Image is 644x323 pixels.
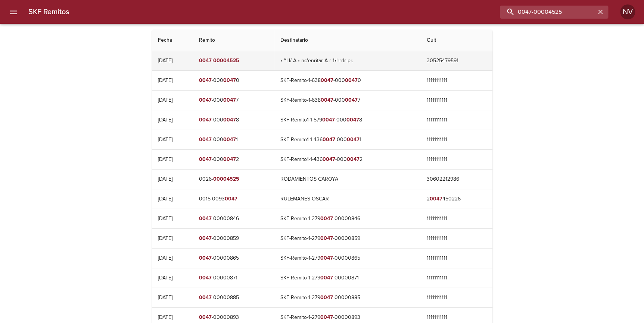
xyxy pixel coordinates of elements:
[421,91,492,110] td: 11111111111
[274,30,421,51] th: Destinatario
[421,268,492,288] td: 11111111111
[223,117,236,123] em: 0047
[193,130,274,149] td: -000 1
[421,130,492,149] td: 11111111111
[223,136,236,143] em: 0047
[274,130,421,149] td: SKF-Remito1-1-436 -000 1
[199,235,212,241] em: 0047
[274,288,421,307] td: SKF-Remito-1-279 -00000885
[193,71,274,90] td: -000 0
[213,57,239,64] em: 00004525
[152,189,193,209] td: [DATE]
[152,229,193,248] td: [DATE]
[321,77,333,83] em: 0047
[430,196,442,202] em: 0047
[193,170,274,189] td: 0026-
[274,51,421,70] td: • ^I I/ A • nc'enritar-A r 1•IrrrIr-pr.
[152,30,193,51] th: Fecha
[152,209,193,228] td: [DATE]
[152,268,193,288] td: [DATE]
[193,268,274,288] td: -00000871
[321,97,333,103] em: 0047
[620,4,635,19] div: NV
[199,294,212,301] em: 0047
[152,150,193,169] td: [DATE]
[199,275,212,281] em: 0047
[421,248,492,268] td: 11111111111
[152,288,193,307] td: [DATE]
[421,30,492,51] th: Cuit
[274,268,421,288] td: SKF-Remito-1-279 -00000871
[199,77,212,83] em: 0047
[620,4,635,19] div: Abrir información de usuario
[28,6,69,18] h6: SKF Remitos
[274,248,421,268] td: SKF-Remito-1-279 -00000865
[421,71,492,90] td: 11111111111
[4,3,22,21] button: menu
[421,229,492,248] td: 11111111111
[199,255,212,261] em: 0047
[199,156,212,162] em: 0047
[421,150,492,169] td: 11111111111
[421,288,492,307] td: 11111111111
[500,6,595,19] input: buscar
[223,77,236,83] em: 0047
[421,51,492,70] td: 30525479591
[346,117,359,123] em: 0047
[199,314,212,320] em: 0047
[223,97,236,103] em: 0047
[274,189,421,209] td: RULEMANES OSCAR
[320,255,333,261] em: 0047
[320,275,333,281] em: 0047
[193,288,274,307] td: -00000885
[347,156,360,162] em: 0047
[345,77,358,83] em: 0047
[320,314,333,320] em: 0047
[323,136,335,143] em: 0047
[322,117,335,123] em: 0047
[274,229,421,248] td: SKF-Remito-1-279 -00000859
[199,117,212,123] em: 0047
[193,209,274,228] td: -00000846
[347,136,360,143] em: 0047
[213,176,239,182] em: 00004525
[152,248,193,268] td: [DATE]
[199,215,212,222] em: 0047
[274,71,421,90] td: SKF-Remito-1-638 -000 0
[199,97,212,103] em: 0047
[320,215,333,222] em: 0047
[274,150,421,169] td: SKF-Remito1-1-436 -000 2
[152,51,193,70] td: [DATE]
[193,248,274,268] td: -00000865
[152,170,193,189] td: [DATE]
[199,57,212,64] em: 0047
[199,136,212,143] em: 0047
[323,156,335,162] em: 0047
[320,235,333,241] em: 0047
[193,110,274,130] td: -000 8
[152,110,193,130] td: [DATE]
[152,71,193,90] td: [DATE]
[193,91,274,110] td: -000 7
[345,97,358,103] em: 0047
[152,130,193,149] td: [DATE]
[274,209,421,228] td: SKF-Remito-1-279 -00000846
[152,91,193,110] td: [DATE]
[421,189,492,209] td: 2 450226
[225,196,237,202] em: 0047
[193,30,274,51] th: Remito
[193,51,274,70] td: -
[421,110,492,130] td: 11111111111
[274,170,421,189] td: RODAMIENTOS CAROYA
[274,110,421,130] td: SKF-Remito1-1-579 -000 8
[193,229,274,248] td: -00000859
[274,91,421,110] td: SKF-Remito-1-638 -000 7
[193,150,274,169] td: -000 2
[223,156,236,162] em: 0047
[421,170,492,189] td: 30602212986
[421,209,492,228] td: 11111111111
[320,294,333,301] em: 0047
[193,189,274,209] td: 0015-0093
